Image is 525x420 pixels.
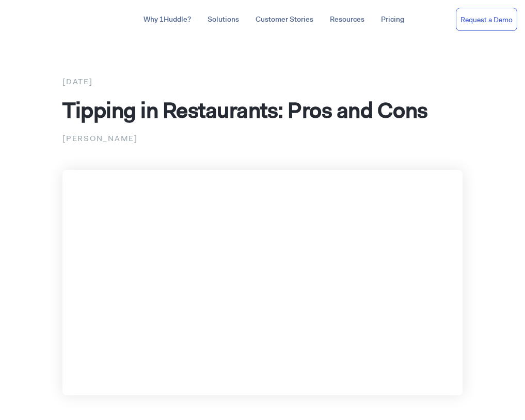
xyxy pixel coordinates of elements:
[322,10,373,29] a: Resources
[247,10,322,29] a: Customer Stories
[135,10,199,29] a: Why 1Huddle?
[373,10,412,29] a: Pricing
[62,96,428,125] span: Tipping in Restaurants: Pros and Cons
[456,8,517,32] a: Request a Demo
[62,132,463,145] p: [PERSON_NAME]
[62,75,463,88] div: [DATE]
[8,9,82,29] img: ...
[199,10,247,29] a: Solutions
